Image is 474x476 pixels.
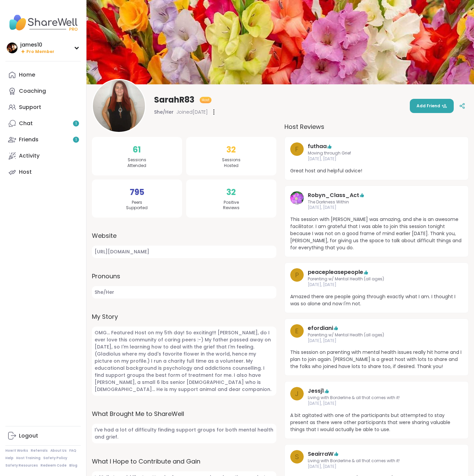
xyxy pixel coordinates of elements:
a: Redeem Code [41,463,67,468]
span: [DATE], [DATE] [308,205,446,211]
a: peacepleasepeople [308,268,363,276]
a: Host [5,164,81,180]
label: Pronouns [92,272,276,281]
a: Safety Resources [5,463,38,468]
span: [DATE], [DATE] [308,464,446,470]
label: My Story [92,312,276,321]
a: Blog [69,463,77,468]
div: Coaching [19,87,46,95]
a: Chat1 [5,115,81,132]
a: Robyn_Class_Act [308,191,359,199]
a: About Us [50,448,67,453]
a: Jessj1 [308,387,324,395]
span: Pro Member [26,49,54,55]
a: Friends1 [5,132,81,148]
img: ShareWell Nav Logo [5,11,81,34]
span: Sessions Attended [127,157,146,169]
div: Friends [19,136,39,143]
div: Logout [19,432,38,440]
a: Host Training [16,456,41,460]
div: Support [19,104,41,111]
span: I've had a lot of difficulty finding support groups for both mental health and grief. [92,424,276,443]
a: futhaa [308,142,327,150]
span: 1 [75,121,77,127]
a: Coaching [5,83,81,99]
span: p [295,270,299,280]
span: Sessions Hosted [222,157,241,169]
div: james10 [20,41,54,49]
span: This session on parenting with mental health issues really hit home and I plan to join again. [PE... [290,349,463,370]
a: Robyn_Class_Act [290,191,304,211]
img: Robyn_Class_Act [290,191,304,205]
span: 795 [130,186,144,198]
div: Chat [19,120,33,127]
span: Amazed there are people going through exactly what I am. I thought I was so alone and now I'm not. [290,293,463,307]
button: Add Friend [410,99,454,113]
img: james10 [7,43,18,53]
a: Logout [5,428,81,444]
span: [DATE], [DATE] [308,156,446,162]
span: 1 [75,137,77,143]
a: FAQ [69,448,76,453]
span: Living with Borderline & all that comes with it! [308,458,446,464]
a: f [290,142,304,162]
a: efordiani [308,324,333,332]
a: Help [5,456,14,460]
span: Living with Borderline & all that comes with it! [308,395,446,401]
a: [URL][DOMAIN_NAME] [92,246,276,258]
a: Support [5,99,81,115]
a: J [290,387,304,407]
span: She/Her [92,286,276,299]
span: Peers Supported [126,200,148,211]
span: This session with [PERSON_NAME] was amazing, and she is an awesome facilitator. I am grateful tha... [290,216,463,251]
span: Host [202,97,209,103]
span: [DATE], [DATE] [308,282,446,288]
span: Joined [DATE] [176,109,208,115]
span: [DATE], [DATE] [308,401,446,407]
div: Home [19,71,35,79]
div: Activity [19,152,40,160]
span: Positive Reviews [223,200,240,211]
a: Home [5,67,81,83]
span: SarahR83 [154,94,194,105]
span: S [295,452,299,462]
span: 32 [226,144,236,156]
span: The Darkness Within [308,199,446,205]
a: Safety Policy [43,456,67,460]
span: Parenting w/ Mental Health (all ages) [308,332,446,338]
span: e [295,326,299,336]
a: Activity [5,148,81,164]
span: Parenting w/ Mental Health (all ages) [308,276,446,282]
span: A bit agitated with one of the participants but attempted to stay present as there were other par... [290,412,463,433]
a: S [290,450,304,470]
span: Add Friend [417,103,447,109]
span: Moving through Grief [308,150,446,156]
span: f [295,144,299,154]
label: What I Hope to Contribute and Gain [92,457,276,466]
a: e [290,324,304,344]
span: OMG... Featured Host on my 5th day! So exciting!!! [PERSON_NAME], do I ever love this community o... [92,327,276,396]
a: SeairraW [308,450,333,458]
span: [DATE], [DATE] [308,338,446,344]
span: 32 [226,186,236,198]
a: How It Works [5,448,28,453]
label: What Brought Me to ShareWell [92,409,276,418]
span: 61 [133,144,141,156]
span: She/Her [154,109,174,115]
a: p [290,268,304,288]
span: Great host and helpful advice! [290,167,463,174]
img: SarahR83 [93,80,145,132]
a: Referrals [31,448,48,453]
label: Website [92,231,276,240]
div: Host [19,168,32,176]
span: J [295,389,299,399]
